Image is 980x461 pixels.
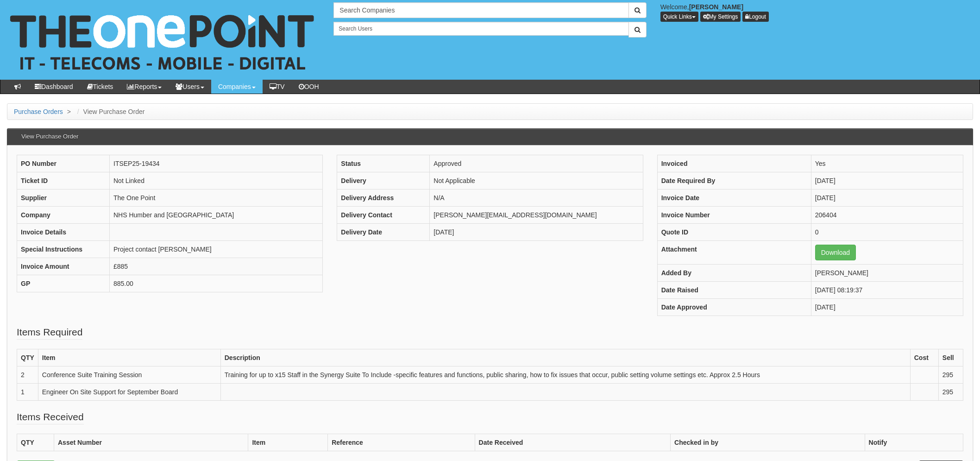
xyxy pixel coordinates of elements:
td: 206404 [811,206,963,223]
a: Download [815,245,856,260]
th: Supplier [17,189,110,206]
td: [DATE] 08:19:37 [811,281,963,298]
th: Delivery Date [337,223,430,240]
th: Date Received [475,434,670,451]
td: ITSEP25-19434 [110,155,323,172]
input: Search Users [333,22,628,36]
th: Company [17,206,110,223]
td: Engineer On Site Support for September Board [38,383,220,400]
th: Item [38,349,220,366]
th: Date Raised [657,281,811,298]
a: Dashboard [28,80,80,94]
td: Yes [811,155,963,172]
th: Ticket ID [17,172,110,189]
th: Invoice Date [657,189,811,206]
a: Companies [211,80,263,94]
td: £885 [110,258,323,275]
td: 0 [811,223,963,240]
th: Invoice Number [657,206,811,223]
a: Tickets [80,80,120,94]
th: Reference [328,434,475,451]
td: Project contact [PERSON_NAME] [110,240,323,258]
th: Special Instructions [17,240,110,258]
th: Checked in by [671,434,865,451]
td: N/A [430,189,643,206]
legend: Items Required [17,325,82,340]
td: Approved [430,155,643,172]
th: Sell [938,349,963,366]
th: PO Number [17,155,110,172]
td: 295 [938,383,963,400]
th: Asset Number [54,434,248,451]
th: Delivery Address [337,189,430,206]
span: > [65,108,73,115]
th: Added By [657,264,811,281]
th: GP [17,275,110,292]
td: [PERSON_NAME][EMAIL_ADDRESS][DOMAIN_NAME] [430,206,643,223]
td: [DATE] [811,189,963,206]
th: Date Required By [657,172,811,189]
td: 295 [938,366,963,383]
td: [DATE] [811,172,963,189]
a: Users [169,80,211,94]
th: Cost [910,349,938,366]
th: Date Approved [657,298,811,316]
a: OOH [292,80,326,94]
a: Purchase Orders [14,108,63,115]
h3: View Purchase Order [17,129,83,145]
input: Search Companies [333,2,628,18]
a: TV [263,80,292,94]
td: [DATE] [811,298,963,316]
legend: Items Received [17,410,84,424]
td: 885.00 [110,275,323,292]
td: Not Linked [110,172,323,189]
td: The One Point [110,189,323,206]
th: Quote ID [657,223,811,240]
th: Status [337,155,430,172]
td: Conference Suite Training Session [38,366,220,383]
th: Item [248,434,328,451]
th: QTY [17,349,38,366]
th: Delivery [337,172,430,189]
th: Invoice Amount [17,258,110,275]
td: NHS Humber and [GEOGRAPHIC_DATA] [110,206,323,223]
a: My Settings [700,12,741,22]
li: View Purchase Order [75,107,145,116]
th: Description [220,349,910,366]
th: Delivery Contact [337,206,430,223]
a: Logout [742,12,769,22]
div: Welcome, [653,2,980,22]
th: Notify [865,434,963,451]
b: [PERSON_NAME] [689,3,743,11]
td: 1 [17,383,38,400]
th: Attachment [657,240,811,264]
td: [DATE] [430,223,643,240]
th: QTY [17,434,54,451]
td: Training for up to x15 Staff in the Synergy Suite To Include -specific features and functions, pu... [220,366,910,383]
td: [PERSON_NAME] [811,264,963,281]
a: Reports [120,80,169,94]
th: Invoiced [657,155,811,172]
th: Invoice Details [17,223,110,240]
td: Not Applicable [430,172,643,189]
td: 2 [17,366,38,383]
button: Quick Links [660,12,698,22]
